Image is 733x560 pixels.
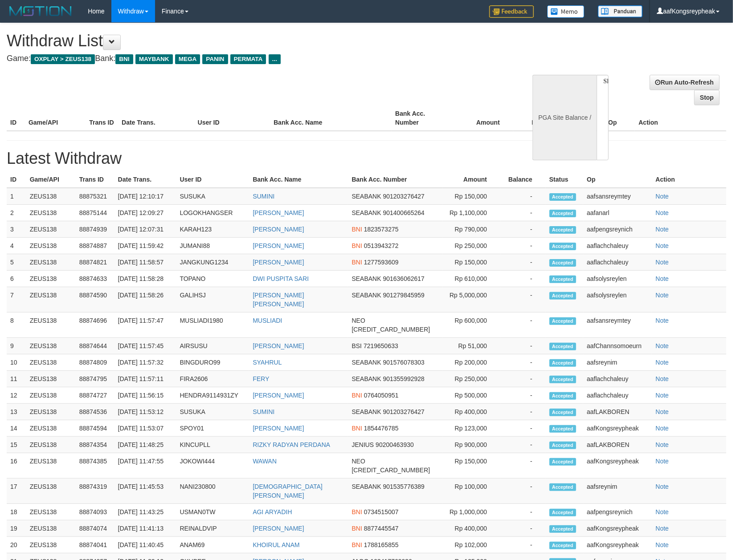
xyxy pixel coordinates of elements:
[443,520,500,537] td: Rp 400,000
[352,292,381,299] span: SEABANK
[270,106,392,131] th: Bank Acc. Name
[135,54,173,64] span: MAYBANK
[443,271,500,287] td: Rp 610,000
[76,537,115,553] td: 88874041
[7,404,26,420] td: 13
[175,54,201,64] span: MEGA
[655,483,669,490] a: Note
[500,371,546,387] td: -
[500,171,546,188] th: Balance
[176,387,249,404] td: HENDRA9114931ZY
[549,483,576,491] span: Accepted
[176,420,249,437] td: SPOY01
[549,292,576,300] span: Accepted
[176,437,249,453] td: KINCUPLL
[7,312,26,338] td: 8
[7,171,26,188] th: ID
[76,453,115,479] td: 88874385
[76,338,115,354] td: 88874644
[655,226,669,233] a: Note
[115,504,176,520] td: [DATE] 11:43:25
[383,209,424,216] span: 901400665264
[383,359,424,366] span: 901576078303
[76,205,115,221] td: 88875144
[253,359,282,366] a: SYAHRUL
[500,238,546,254] td: -
[500,221,546,238] td: -
[249,171,348,188] th: Bank Acc. Name
[7,453,26,479] td: 16
[583,254,652,271] td: aaflachchaleuy
[352,259,362,266] span: BNI
[655,375,669,382] a: Note
[352,525,362,532] span: BNI
[7,106,25,131] th: ID
[115,338,176,354] td: [DATE] 11:57:45
[352,275,381,282] span: SEABANK
[549,359,576,367] span: Accepted
[443,287,500,312] td: Rp 5,000,000
[26,504,76,520] td: ZEUS138
[652,171,726,188] th: Action
[348,171,443,188] th: Bank Acc. Number
[352,326,430,333] span: [CREDIT_CARD_NUMBER]
[500,404,546,420] td: -
[364,541,399,548] span: 1788165855
[115,238,176,254] td: [DATE] 11:59:42
[352,441,374,448] span: JENIUS
[76,479,115,504] td: 88874319
[583,453,652,479] td: aafKongsreypheak
[253,226,304,233] a: [PERSON_NAME]
[443,537,500,553] td: Rp 102,000
[549,376,576,383] span: Accepted
[253,525,304,532] a: [PERSON_NAME]
[583,479,652,504] td: aafsreynim
[500,254,546,271] td: -
[115,254,176,271] td: [DATE] 11:58:57
[7,371,26,387] td: 11
[655,275,669,282] a: Note
[364,392,399,399] span: 0764050951
[115,420,176,437] td: [DATE] 11:53:07
[352,392,362,399] span: BNI
[549,210,576,217] span: Accepted
[76,371,115,387] td: 88874795
[635,106,726,131] th: Action
[76,254,115,271] td: 88874821
[500,504,546,520] td: -
[549,276,576,283] span: Accepted
[352,242,362,249] span: BNI
[76,188,115,205] td: 88875321
[26,238,76,254] td: ZEUS138
[352,226,362,233] span: BNI
[115,453,176,479] td: [DATE] 11:47:55
[443,171,500,188] th: Amount
[25,106,86,131] th: Game/API
[115,54,133,64] span: BNI
[583,287,652,312] td: aafsolysreylen
[253,375,269,382] a: FERY
[392,106,452,131] th: Bank Acc. Number
[383,375,424,382] span: 901355992928
[500,338,546,354] td: -
[253,408,274,415] a: SUMINI
[549,392,576,400] span: Accepted
[443,504,500,520] td: Rp 1,000,000
[352,359,381,366] span: SEABANK
[443,221,500,238] td: Rp 790,000
[500,354,546,371] td: -
[443,404,500,420] td: Rp 400,000
[26,338,76,354] td: ZEUS138
[364,525,399,532] span: 8877445547
[549,509,576,516] span: Accepted
[253,508,292,515] a: AGI ARYADIH
[115,312,176,338] td: [DATE] 11:57:47
[7,354,26,371] td: 10
[7,437,26,453] td: 15
[176,453,249,479] td: JOKOWI444
[443,371,500,387] td: Rp 250,000
[500,437,546,453] td: -
[500,420,546,437] td: -
[549,226,576,234] span: Accepted
[500,479,546,504] td: -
